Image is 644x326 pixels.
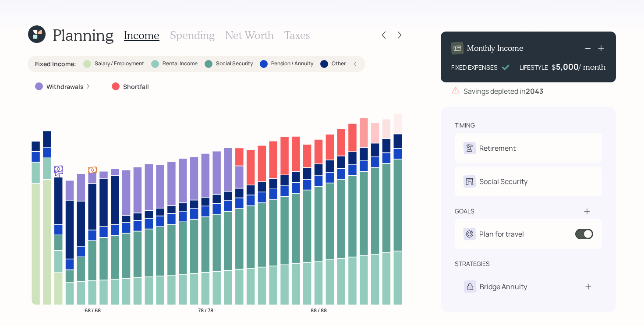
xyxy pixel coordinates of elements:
label: Rental Income [163,60,198,67]
h1: Planning [53,25,113,44]
label: Pension / Annuity [271,60,313,67]
h3: Spending [170,29,215,42]
h3: Taxes [284,29,310,42]
label: Social Security [216,60,253,67]
b: 2043 [526,86,543,96]
h3: Income [124,29,159,42]
div: Savings depleted in [464,86,543,96]
label: Withdrawals [46,82,84,91]
h3: Net Worth [225,29,274,42]
div: Bridge Annuity [480,281,527,292]
tspan: 88 / 88 [311,307,327,314]
tspan: 78 / 78 [198,307,213,314]
tspan: 68 / 68 [85,307,101,314]
h4: Monthly Income [467,43,524,53]
div: LIFESTYLE [520,63,548,72]
h4: / month [579,62,605,72]
div: 5,000 [556,61,579,72]
label: Salary / Employment [95,60,144,67]
label: Shortfall [123,82,149,91]
div: timing [455,121,475,130]
div: goals [455,207,474,216]
div: Plan for travel [479,229,524,239]
div: Retirement [479,143,516,153]
div: FIXED EXPENSES [451,63,498,72]
h4: $ [552,62,556,72]
label: Other [332,60,346,67]
div: strategies [455,259,490,268]
label: Fixed Income : [35,60,76,68]
div: Social Security [479,176,527,187]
